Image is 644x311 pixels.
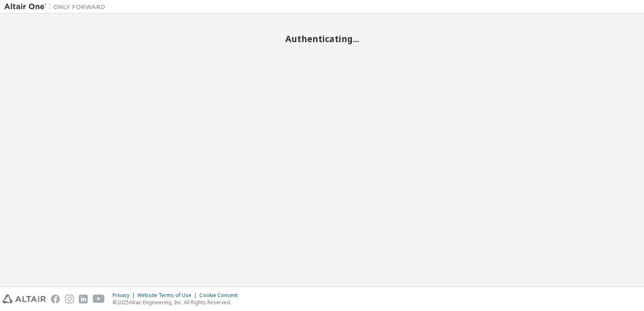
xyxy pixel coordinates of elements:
[79,295,88,303] img: linkedin.svg
[4,3,110,11] img: Altair One
[93,295,105,303] img: youtube.svg
[137,292,199,299] div: Website Terms of Use
[113,292,137,299] div: Privacy
[51,295,60,303] img: facebook.svg
[3,295,46,303] img: altair_logo.svg
[65,295,74,303] img: instagram.svg
[113,299,243,306] p: © 2025 Altair Engineering, Inc. All Rights Reserved.
[199,292,243,299] div: Cookie Consent
[4,33,640,44] h2: Authenticating...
